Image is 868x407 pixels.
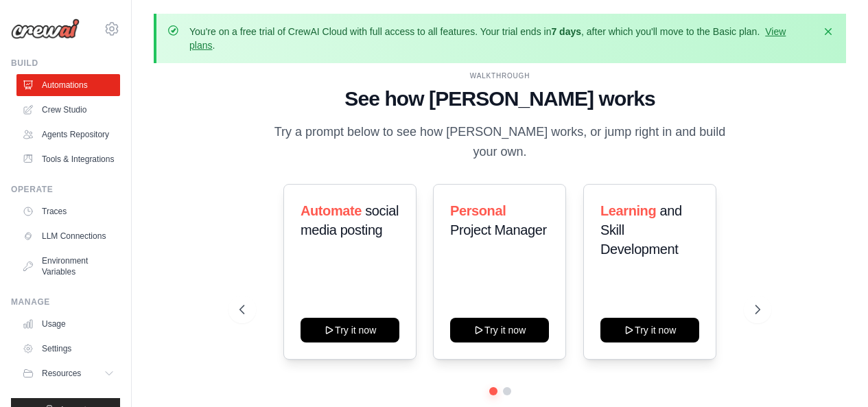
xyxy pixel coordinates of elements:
div: WALKTHROUGH [239,71,760,81]
button: Try it now [301,318,399,342]
span: Learning [600,203,656,218]
a: Agents Repository [16,124,120,146]
a: Automations [16,74,120,96]
span: and Skill Development [600,203,682,257]
a: Traces [16,200,120,222]
p: You're on a free trial of CrewAI Cloud with full access to all features. Your trial ends in , aft... [189,25,813,52]
button: Try it now [450,318,549,342]
span: Resources [42,368,81,379]
span: Automate [301,203,362,218]
p: Try a prompt below to see how [PERSON_NAME] works, or jump right in and build your own. [270,122,731,163]
strong: 7 days [551,26,581,37]
div: Manage [11,296,120,307]
span: Personal [450,203,506,218]
h1: See how [PERSON_NAME] works [239,86,760,111]
img: Logo [11,19,80,39]
a: Environment Variables [16,250,120,283]
span: social media posting [301,203,399,237]
div: Operate [11,184,120,195]
a: Tools & Integrations [16,148,120,170]
a: Usage [16,313,120,335]
span: Project Manager [450,222,547,237]
button: Resources [16,362,120,384]
a: Crew Studio [16,99,120,121]
a: Settings [16,338,120,360]
a: LLM Connections [16,225,120,247]
div: Build [11,58,120,69]
button: Try it now [600,318,699,342]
